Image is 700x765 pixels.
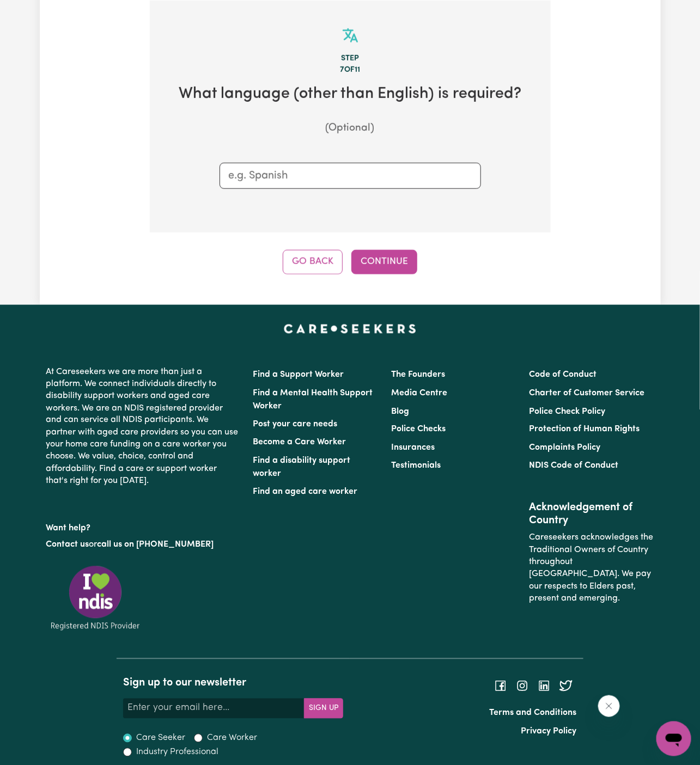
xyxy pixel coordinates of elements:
button: Continue [351,250,417,274]
a: Follow Careseekers on LinkedIn [538,682,551,690]
p: or [46,535,240,555]
a: Protection of Human Rights [529,425,640,434]
a: Follow Careseekers on Facebook [494,682,507,690]
a: The Founders [391,370,445,379]
label: Industry Professional [136,746,218,759]
a: Testimonials [391,462,441,470]
iframe: Button to launch messaging window [656,721,691,756]
a: Code of Conduct [529,370,596,379]
a: NDIS Code of Conduct [529,462,618,470]
a: Find a Support Worker [253,370,344,379]
a: Find an aged care worker [253,488,358,497]
a: Police Checks [391,425,446,434]
a: Insurances [391,444,435,452]
button: Subscribe [304,699,343,718]
a: Media Centre [391,389,447,397]
button: Go Back [283,250,343,274]
p: At Careseekers we are more than just a platform. We connect individuals directly to disability su... [46,362,240,492]
input: Enter your email here... [123,699,305,718]
div: Step [167,53,533,65]
a: Blog [391,407,409,416]
a: Contact us [46,541,89,549]
a: call us on [PHONE_NUMBER] [98,541,214,549]
iframe: Close message [598,695,620,717]
p: (Optional) [167,121,533,137]
h2: Sign up to our newsletter [123,677,343,690]
h2: What language (other than English) is required? [167,85,533,104]
a: Find a Mental Health Support Worker [253,389,373,411]
h2: Acknowledgement of Country [529,501,654,528]
a: Complaints Policy [529,444,600,452]
a: Follow Careseekers on Twitter [559,682,573,690]
a: Terms and Conditions [490,709,577,718]
a: Find a disability support worker [253,457,351,479]
img: Registered NDIS provider [46,564,144,632]
p: Careseekers acknowledges the Traditional Owners of Country throughout [GEOGRAPHIC_DATA]. We pay o... [529,528,654,609]
input: e.g. Spanish [229,168,472,184]
div: 7 of 11 [167,64,533,76]
a: Follow Careseekers on Instagram [516,682,529,690]
label: Care Worker [207,732,257,745]
a: Police Check Policy [529,407,605,416]
a: Privacy Policy [521,727,577,736]
a: Become a Care Worker [253,438,346,447]
span: Need any help? [7,8,66,16]
a: Post your care needs [253,420,338,429]
a: Careseekers home page [284,325,416,333]
a: Charter of Customer Service [529,389,644,397]
label: Care Seeker [136,732,185,745]
p: Want help? [46,518,240,535]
